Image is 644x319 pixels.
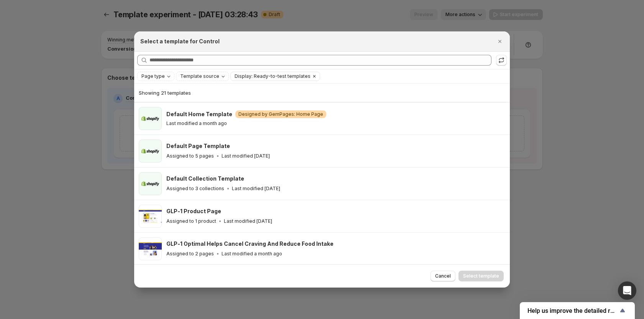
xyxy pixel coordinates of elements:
[138,72,174,81] button: Page type
[141,73,165,79] span: Page type
[140,38,220,45] h2: Select a template for Control
[430,271,455,281] button: Cancel
[139,107,162,130] img: Default Home Template
[180,73,219,79] span: Template source
[166,251,214,257] p: Assigned to 2 pages
[139,140,162,163] img: Default Page Template
[166,142,230,150] h3: Default Page Template
[222,153,270,159] p: Last modified [DATE]
[222,251,282,257] p: Last modified a month ago
[527,306,627,315] button: Show survey - Help us improve the detailed report for A/B campaigns
[224,218,272,224] p: Last modified [DATE]
[139,172,162,195] img: Default Collection Template
[166,153,214,159] p: Assigned to 5 pages
[166,218,216,224] p: Assigned to 1 product
[139,90,191,96] span: Showing 21 templates
[231,72,310,81] button: Display: Ready-to-test templates
[527,307,618,314] span: Help us improve the detailed report for A/B campaigns
[166,207,221,215] h3: GLP-1 Product Page
[176,72,228,81] button: Template source
[495,36,505,47] button: Close
[435,273,451,279] span: Cancel
[166,186,224,192] p: Assigned to 3 collections
[310,72,318,81] button: Clear
[166,120,227,127] p: Last modified a month ago
[238,111,323,117] span: Designed by GemPages: Home Page
[166,110,232,118] h3: Default Home Template
[166,240,333,248] h3: GLP-1 Optimal Helps Cancel Craving And Reduce Food Intake
[618,281,636,300] div: Open Intercom Messenger
[232,186,280,192] p: Last modified [DATE]
[166,175,244,183] h3: Default Collection Template
[235,73,310,79] span: Display: Ready-to-test templates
